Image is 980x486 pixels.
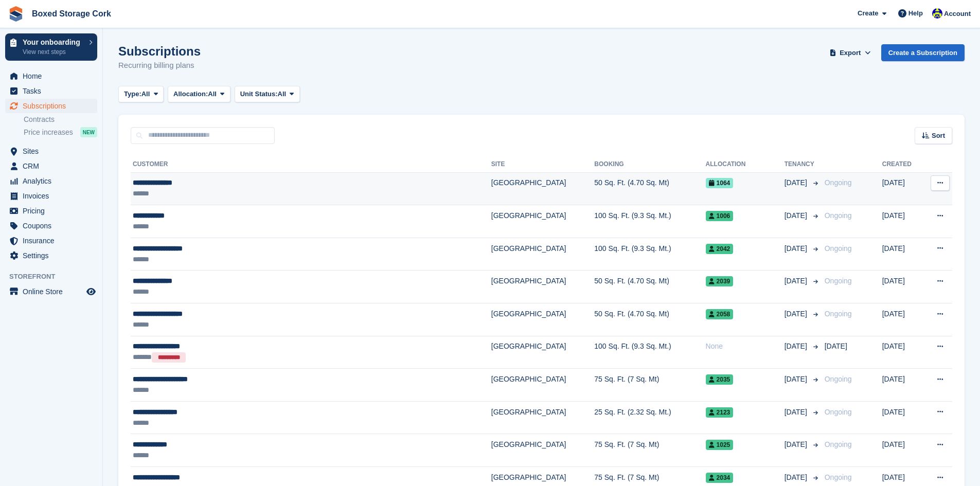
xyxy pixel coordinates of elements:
[785,177,809,188] span: [DATE]
[5,144,97,158] a: menu
[5,174,97,188] a: menu
[594,401,705,434] td: 25 Sq. Ft. (2.32 Sq. Mt.)
[491,336,595,369] td: [GEOGRAPHIC_DATA]
[706,440,734,450] span: 1025
[5,233,97,248] a: menu
[23,47,84,57] p: View next steps
[825,408,852,416] span: Ongoing
[785,309,809,319] span: [DATE]
[23,144,84,158] span: Sites
[908,8,923,19] span: Help
[785,341,809,352] span: [DATE]
[881,44,965,61] a: Create a Subscription
[825,473,852,481] span: Ongoing
[23,248,84,263] span: Settings
[5,189,97,203] a: menu
[882,369,923,402] td: [DATE]
[85,285,97,298] a: Preview store
[5,84,97,98] a: menu
[5,248,97,263] a: menu
[278,89,287,99] span: All
[825,211,852,220] span: Ongoing
[706,244,734,254] span: 2042
[706,156,785,173] th: Allocation
[785,439,809,450] span: [DATE]
[825,310,852,318] span: Ongoing
[23,99,84,113] span: Subscriptions
[706,407,734,418] span: 2123
[24,115,97,124] a: Contracts
[825,178,852,187] span: Ongoing
[785,407,809,418] span: [DATE]
[5,204,97,218] a: menu
[594,156,705,173] th: Booking
[118,86,164,103] button: Type: All
[240,89,278,99] span: Unit Status:
[594,336,705,369] td: 100 Sq. Ft. (9.3 Sq. Mt.)
[5,284,97,299] a: menu
[23,84,84,98] span: Tasks
[23,189,84,203] span: Invoices
[491,238,595,271] td: [GEOGRAPHIC_DATA]
[882,205,923,238] td: [DATE]
[594,205,705,238] td: 100 Sq. Ft. (9.3 Sq. Mt.)
[706,309,734,319] span: 2058
[24,127,97,138] a: Price increases NEW
[23,159,84,173] span: CRM
[785,243,809,254] span: [DATE]
[173,89,208,99] span: Allocation:
[594,369,705,402] td: 75 Sq. Ft. (7 Sq. Mt)
[882,156,923,173] th: Created
[235,86,300,103] button: Unit Status: All
[168,86,230,103] button: Allocation: All
[882,238,923,271] td: [DATE]
[882,336,923,369] td: [DATE]
[932,131,945,141] span: Sort
[882,434,923,467] td: [DATE]
[208,89,217,99] span: All
[131,156,491,173] th: Customer
[118,60,201,71] p: Recurring billing plans
[858,8,878,19] span: Create
[932,8,942,19] img: Vincent
[491,303,595,336] td: [GEOGRAPHIC_DATA]
[706,473,734,483] span: 2034
[118,44,201,58] h1: Subscriptions
[706,276,734,286] span: 2039
[23,284,84,299] span: Online Store
[141,89,150,99] span: All
[882,401,923,434] td: [DATE]
[840,48,861,58] span: Export
[594,238,705,271] td: 100 Sq. Ft. (9.3 Sq. Mt.)
[882,303,923,336] td: [DATE]
[23,69,84,83] span: Home
[23,174,84,188] span: Analytics
[23,233,84,248] span: Insurance
[28,5,115,22] a: Boxed Storage Cork
[23,219,84,233] span: Coupons
[80,127,97,137] div: NEW
[5,159,97,173] a: menu
[706,341,785,352] div: None
[785,374,809,385] span: [DATE]
[124,89,141,99] span: Type:
[882,271,923,303] td: [DATE]
[706,211,734,221] span: 1006
[785,276,809,286] span: [DATE]
[491,172,595,205] td: [GEOGRAPHIC_DATA]
[882,172,923,205] td: [DATE]
[825,440,852,448] span: Ongoing
[24,128,73,137] span: Price increases
[5,69,97,83] a: menu
[785,472,809,483] span: [DATE]
[825,277,852,285] span: Ongoing
[594,172,705,205] td: 50 Sq. Ft. (4.70 Sq. Mt)
[706,374,734,385] span: 2035
[944,9,971,19] span: Account
[491,271,595,303] td: [GEOGRAPHIC_DATA]
[23,39,84,46] p: Your onboarding
[5,33,97,61] a: Your onboarding View next steps
[5,99,97,113] a: menu
[23,204,84,218] span: Pricing
[785,210,809,221] span: [DATE]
